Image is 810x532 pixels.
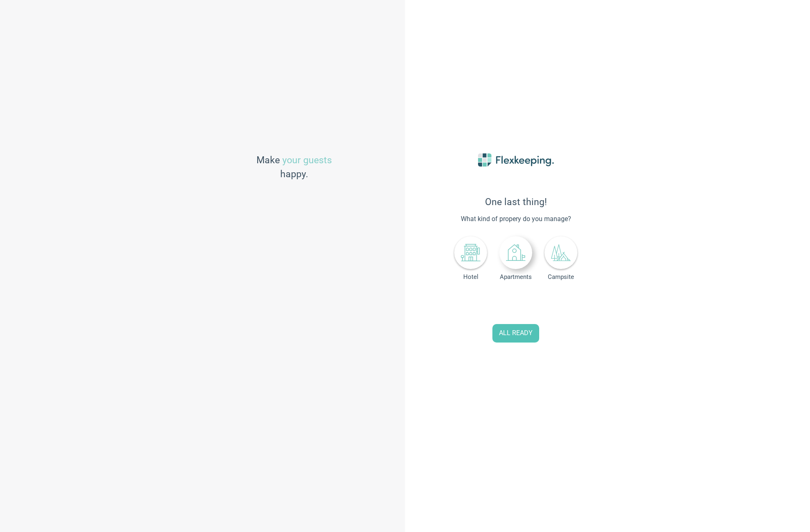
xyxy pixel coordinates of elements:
[499,329,533,338] span: ALL READY
[454,273,487,281] span: Hotel
[282,155,332,166] span: your guests
[426,196,606,208] span: One last thing!
[256,153,332,182] span: Make happy.
[426,214,606,224] span: What kind of propery do you manage?
[499,273,532,281] span: Apartments
[492,324,539,342] button: ALL READY
[545,273,577,281] span: Campsite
